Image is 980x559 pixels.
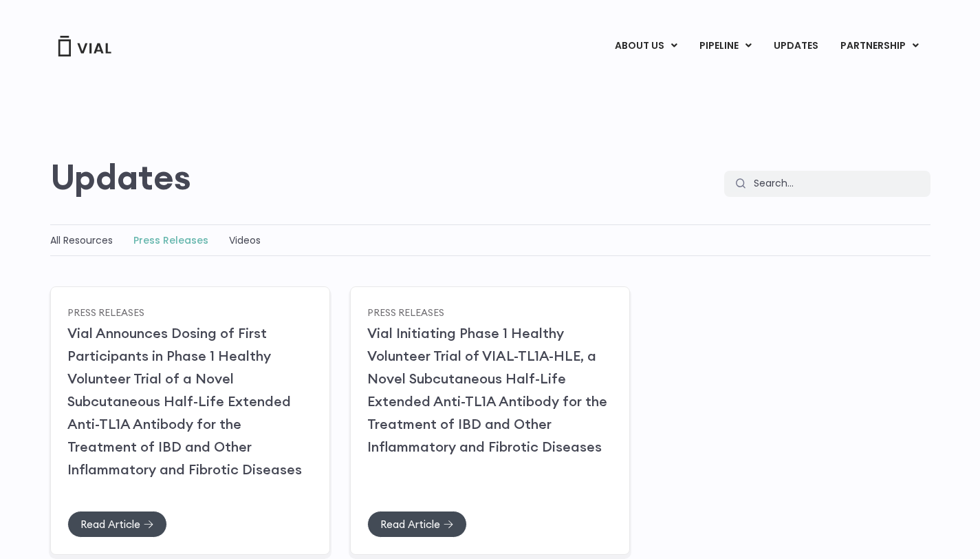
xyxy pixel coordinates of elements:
span: Read Article [80,519,140,529]
a: All Resources [50,233,113,247]
a: Press Releases [133,233,208,247]
a: PIPELINEMenu Toggle [688,34,762,58]
a: Vial Initiating Phase 1 Healthy Volunteer Trial of VIAL-TL1A-HLE, a Novel Subcutaneous Half-Life ... [367,324,607,455]
a: ABOUT USMenu Toggle [604,34,688,58]
h2: Updates [50,157,191,197]
a: PARTNERSHIPMenu Toggle [829,34,930,58]
input: Search... [745,171,930,197]
a: Read Article [367,511,467,538]
a: Vial Announces Dosing of First Participants in Phase 1 Healthy Volunteer Trial of a Novel Subcuta... [67,324,302,478]
a: Press Releases [367,306,444,318]
a: Press Releases [67,306,144,318]
a: UPDATES [763,34,829,58]
a: Videos [229,233,261,247]
span: Read Article [380,519,440,529]
a: Read Article [67,511,167,538]
img: Vial Logo [57,36,112,56]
